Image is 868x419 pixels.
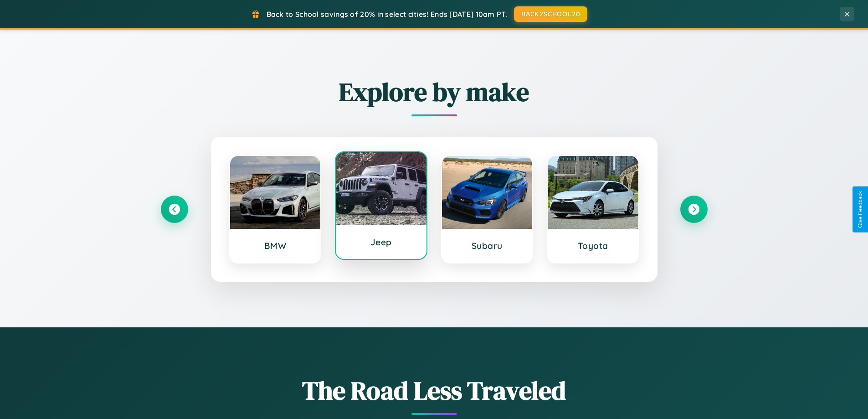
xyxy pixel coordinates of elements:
h2: Explore by make [161,74,708,109]
h1: The Road Less Traveled [161,373,708,408]
h3: BMW [239,240,312,251]
h3: Toyota [557,240,629,251]
span: Back to School savings of 20% in select cities! Ends [DATE] 10am PT. [267,10,507,19]
div: Give Feedback [857,191,863,228]
button: BACK2SCHOOL20 [514,6,587,22]
h3: Jeep [345,237,417,248]
h3: Subaru [451,240,524,251]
